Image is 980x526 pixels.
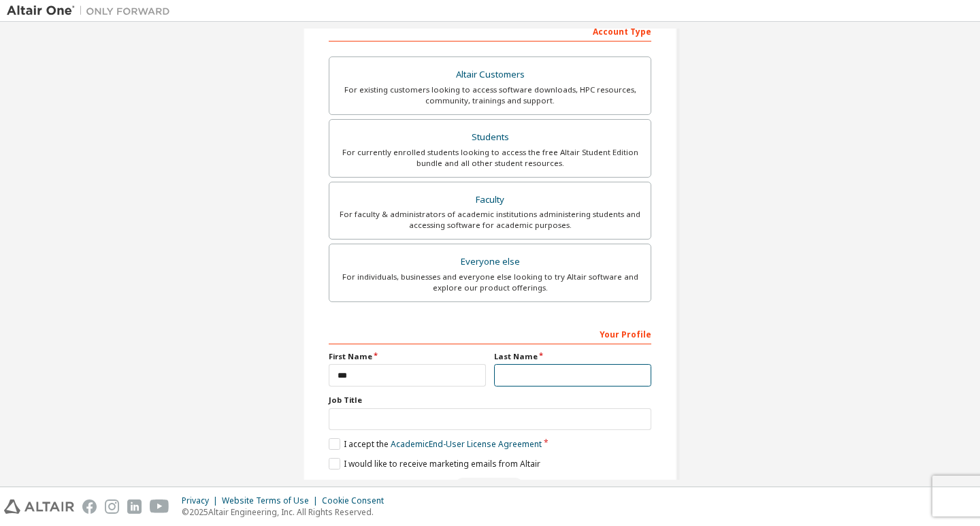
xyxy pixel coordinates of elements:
[322,495,392,506] div: Cookie Consent
[4,499,74,514] img: altair_logo.svg
[391,438,542,450] a: Academic End-User License Agreement
[182,495,222,506] div: Privacy
[338,84,642,106] div: For existing customers looking to access software downloads, HPC resources, community, trainings ...
[338,128,642,147] div: Students
[329,478,651,498] div: Read and acccept EULA to continue
[329,438,542,450] label: I accept the
[338,209,642,231] div: For faculty & administrators of academic institutions administering students and accessing softwa...
[338,65,642,84] div: Altair Customers
[222,495,322,506] div: Website Terms of Use
[182,506,392,518] p: © 2025 Altair Engineering, Inc. All Rights Reserved.
[329,351,486,362] label: First Name
[494,351,651,362] label: Last Name
[338,147,642,169] div: For currently enrolled students looking to access the free Altair Student Edition bundle and all ...
[329,458,540,470] label: I would like to receive marketing emails from Altair
[338,272,642,293] div: For individuals, businesses and everyone else looking to try Altair software and explore our prod...
[150,499,169,514] img: youtube.svg
[338,191,642,210] div: Faculty
[329,323,651,344] div: Your Profile
[127,499,142,514] img: linkedin.svg
[329,395,651,406] label: Job Title
[329,20,651,42] div: Account Type
[7,4,177,18] img: Altair One
[82,499,97,514] img: facebook.svg
[105,499,119,514] img: instagram.svg
[338,252,642,272] div: Everyone else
